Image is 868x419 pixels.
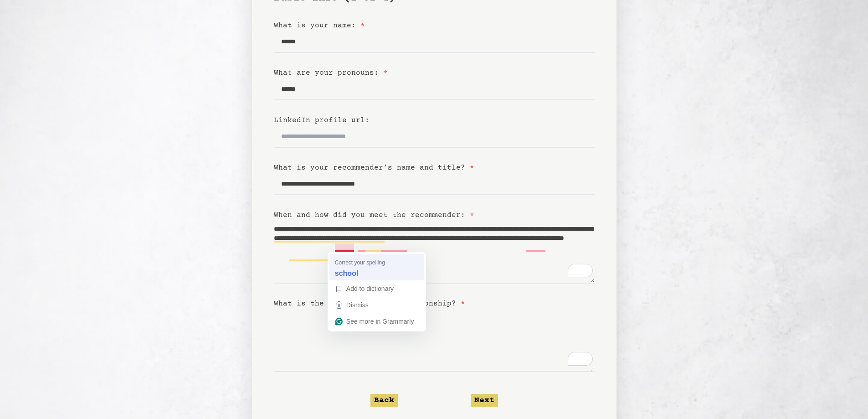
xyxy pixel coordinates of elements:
textarea: To enrich screen reader interactions, please activate Accessibility in Grammarly extension settings [274,221,595,284]
textarea: To enrich screen reader interactions, please activate Accessibility in Grammarly extension settings [274,309,595,372]
button: Next [471,394,498,407]
button: Back [370,394,398,407]
label: What are your pronouns: [274,69,388,77]
label: What is your name: [274,21,365,30]
label: LinkedIn profile url: [274,116,370,124]
label: When and how did you meet the recommender: [274,211,474,219]
label: What is the nature of your relationship? [274,300,465,308]
label: What is your recommender’s name and title? [274,164,474,172]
